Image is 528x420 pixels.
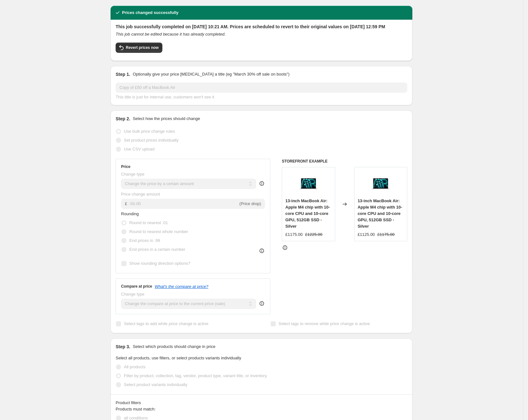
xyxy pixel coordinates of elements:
button: Revert prices now [116,43,162,53]
strike: £1225.00 [305,231,322,238]
span: Select product variants individually [124,382,187,387]
span: Round to nearest .01 [129,220,168,225]
h3: Price [121,164,130,169]
span: Rounding [121,211,139,216]
span: All products [124,364,146,369]
div: £1125.00 [358,231,375,238]
span: End prices in .99 [129,238,160,243]
h3: Compare at price [121,284,152,289]
span: Select tags to remove while price change is active [279,321,370,326]
span: Select all products, use filters, or select products variants individually [116,356,241,360]
img: IMG-16740224_734c9334-0526-4c8d-8de7-b0b64d9d6715_80x.jpg [368,170,393,196]
span: Show rounding direction options? [129,261,190,266]
span: Filter by product, collection, tag, vendor, product type, variant title, or inventory [124,373,267,378]
span: £ [125,201,127,206]
span: End prices in a certain number [129,247,185,252]
input: 30% off holiday sale [116,83,407,93]
div: help [259,300,265,307]
button: What's the compare at price? [155,284,208,289]
div: Product filters [116,400,407,406]
strike: £1175.00 [377,231,395,238]
input: -10.00 [129,199,238,209]
span: This title is just for internal use, customers won't see it [116,95,214,99]
h2: Step 3. [116,343,130,350]
p: Optionally give your price [MEDICAL_DATA] a title (eg "March 30% off sale on boots") [133,71,289,77]
p: Select how the prices should change [133,116,200,122]
span: Select tags to add while price change is active [124,321,208,326]
h6: STOREFRONT EXAMPLE [282,159,407,164]
img: IMG-16740224_734c9334-0526-4c8d-8de7-b0b64d9d6715_80x.jpg [296,170,321,196]
span: 13-inch MacBook Air: Apple M4 chip with 10-core CPU and 10-core GPU, 512GB SSD - Silver [285,198,330,229]
h2: Step 2. [116,116,130,122]
div: help [259,180,265,187]
span: (Price drop) [240,201,261,206]
span: Use CSV upload [124,147,154,151]
i: This job cannot be edited because it has already completed. [116,32,226,37]
span: Price change amount [121,192,160,197]
span: Change type [121,292,145,297]
div: £1175.00 [285,231,302,238]
span: Use bulk price change rules [124,129,175,134]
h2: This job successfully completed on [DATE] 10:21 AM. Prices are scheduled to revert to their origi... [116,23,407,30]
span: Products must match: [116,407,156,411]
span: 13-inch MacBook Air: Apple M4 chip with 10-core CPU and 10-core GPU, 512GB SSD - Silver [358,198,402,229]
span: Change type [121,172,145,177]
h2: Step 1. [116,71,130,77]
p: Select which products should change in price [133,343,215,350]
span: Round to nearest whole number [129,229,188,234]
span: Set product prices individually [124,138,179,143]
span: Revert prices now [126,45,159,50]
h2: Prices changed successfully [122,10,179,16]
